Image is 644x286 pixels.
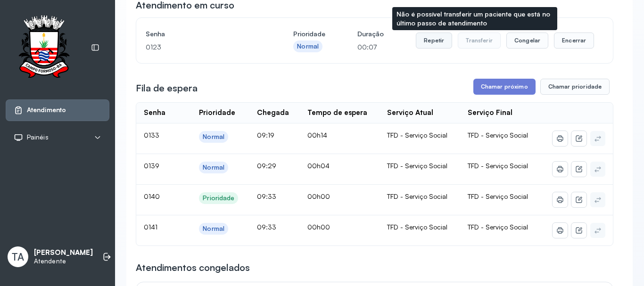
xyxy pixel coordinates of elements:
span: 0139 [144,162,159,170]
button: Encerrar [554,33,594,49]
span: TFD - Serviço Social [468,192,528,200]
span: 00h04 [307,162,330,170]
button: Transferir [458,33,501,49]
button: Repetir [416,33,452,49]
span: TFD - Serviço Social [468,131,528,139]
span: TFD - Serviço Social [468,162,528,170]
button: Chamar próximo [473,79,536,95]
h4: Prioridade [293,27,325,41]
div: Chegada [257,108,289,117]
h3: Atendimentos congelados [136,261,250,274]
h3: Fila de espera [136,82,198,95]
button: Chamar prioridade [540,79,610,95]
div: Normal [203,133,224,141]
div: Senha [144,108,165,117]
p: [PERSON_NAME] [34,248,93,257]
div: Tempo de espera [307,108,367,117]
h4: Duração [357,27,384,41]
div: Prioridade [203,194,234,202]
img: Logotipo do estabelecimento [10,15,78,81]
span: TFD - Serviço Social [468,223,528,231]
span: 00h00 [307,223,330,231]
p: 00:07 [357,41,384,54]
div: Serviço Final [468,108,512,117]
span: 00h00 [307,192,330,200]
div: Normal [203,163,224,172]
span: 0133 [144,131,159,139]
button: Congelar [506,33,548,49]
div: Prioridade [199,108,235,117]
span: 09:33 [257,192,276,200]
div: TFD - Serviço Social [387,131,453,139]
p: 0123 [146,41,261,54]
div: TFD - Serviço Social [387,162,453,170]
div: Normal [203,225,224,233]
span: 00h14 [307,131,327,139]
span: 09:19 [257,131,274,139]
span: 0141 [144,223,157,231]
span: 0140 [144,192,160,200]
h4: Senha [146,27,261,41]
p: Atendente [34,257,93,265]
span: Atendimento [27,106,66,114]
span: Painéis [27,133,49,141]
div: TFD - Serviço Social [387,192,453,201]
div: Normal [297,42,319,50]
div: TFD - Serviço Social [387,223,453,231]
span: 09:33 [257,223,276,231]
a: Atendimento [14,106,101,115]
div: Serviço Atual [387,108,433,117]
span: 09:29 [257,162,276,170]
